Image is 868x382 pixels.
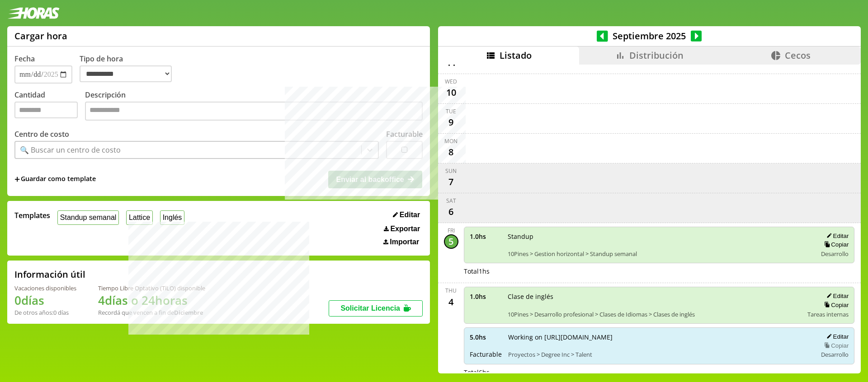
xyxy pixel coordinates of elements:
[824,232,849,240] button: Editar
[446,197,456,205] div: Sat
[14,174,20,184] span: +
[340,304,400,312] span: Solicitar Licencia
[126,210,153,224] button: Lattice
[14,292,76,308] h1: 0 días
[470,232,501,241] span: 1.0 hs
[14,308,76,317] div: De otros años: 0 días
[98,292,205,308] h1: 4 días o 24 horas
[14,129,69,139] label: Centro de costo
[824,292,849,300] button: Editar
[160,210,184,224] button: Inglés
[57,210,119,224] button: Standup semanal
[444,294,458,309] div: 4
[14,268,85,280] h2: Información útil
[445,287,457,294] div: Thu
[14,174,96,184] span: +Guardar como template
[508,292,802,301] span: Clase de inglés
[98,308,205,317] div: Recordá que vencen a fin de
[329,300,423,317] button: Solicitar Licencia
[85,102,423,121] textarea: Descripción
[821,342,849,349] button: Copiar
[20,145,121,155] div: 🔍 Buscar un centro de costo
[390,210,423,219] button: Editar
[444,145,458,159] div: 8
[821,301,849,309] button: Copiar
[400,211,420,219] span: Editar
[386,129,423,139] label: Facturable
[470,292,501,301] span: 1.0 hs
[807,310,849,318] span: Tareas internas
[445,167,457,175] div: Sun
[470,350,502,359] span: Facturable
[445,78,457,85] div: Wed
[500,49,532,61] span: Listado
[14,30,67,42] h1: Cargar hora
[821,241,849,248] button: Copiar
[381,224,423,233] button: Exportar
[444,85,458,100] div: 10
[508,310,802,318] span: 10Pines > Desarrollo profesional > Clases de Idiomas > Clases de inglés
[824,333,849,340] button: Editar
[14,284,76,292] div: Vacaciones disponibles
[14,54,35,64] label: Fecha
[446,107,456,115] div: Tue
[444,115,458,130] div: 9
[444,205,458,219] div: 6
[80,54,179,84] label: Tipo de hora
[448,227,455,234] div: Fri
[444,175,458,189] div: 7
[14,210,50,220] span: Templates
[14,102,78,118] input: Cantidad
[508,350,811,359] span: Proyectos > Degree Inc > Talent
[98,284,205,292] div: Tiempo Libre Optativo (TiLO) disponible
[821,350,849,359] span: Desarrollo
[174,308,203,317] b: Diciembre
[464,368,855,377] div: Total 6 hs
[390,238,419,246] span: Importar
[80,65,172,82] select: Tipo de hora
[438,65,861,372] div: scrollable content
[785,49,811,61] span: Cecos
[508,232,811,241] span: Standup
[629,49,684,61] span: Distribución
[508,333,811,341] span: Working on [URL][DOMAIN_NAME]
[444,137,458,145] div: Mon
[464,267,855,275] div: Total 1 hs
[390,225,420,233] span: Exportar
[821,250,849,258] span: Desarrollo
[85,90,423,123] label: Descripción
[608,30,691,42] span: Septiembre 2025
[444,234,458,249] div: 5
[14,90,85,123] label: Cantidad
[7,7,60,19] img: logotipo
[508,250,811,258] span: 10Pines > Gestion horizontal > Standup semanal
[470,333,502,341] span: 5.0 hs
